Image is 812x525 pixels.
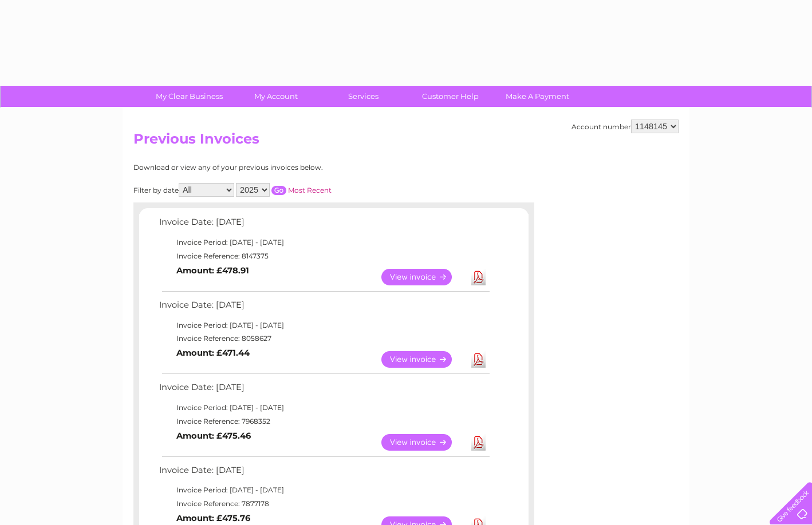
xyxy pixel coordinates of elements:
td: Invoice Date: [DATE] [156,380,491,401]
a: View [381,351,466,368]
td: Invoice Date: [DATE] [156,297,491,319]
td: Invoice Date: [DATE] [156,214,491,236]
td: Invoice Period: [DATE] - [DATE] [156,236,491,249]
a: View [381,434,466,451]
td: Invoice Period: [DATE] - [DATE] [156,483,491,497]
td: Invoice Period: [DATE] - [DATE] [156,401,491,415]
a: My Account [229,86,324,107]
a: My Clear Business [142,86,236,107]
a: View [381,269,466,285]
b: Amount: £471.44 [176,348,250,358]
td: Invoice Reference: 7877178 [156,497,491,511]
a: Download [471,269,486,285]
td: Invoice Date: [DATE] [156,463,491,484]
b: Amount: £475.46 [176,431,251,441]
td: Invoice Period: [DATE] - [DATE] [156,319,491,332]
a: Most Recent [288,186,332,194]
div: Filter by date [133,183,434,197]
b: Amount: £475.76 [176,513,250,523]
a: Services [316,86,411,107]
a: Customer Help [403,86,498,107]
a: Download [471,351,486,368]
div: Account number [571,120,679,133]
h2: Previous Invoices [133,131,679,153]
div: Download or view any of your previous invoices below. [133,164,434,172]
a: Download [471,434,486,451]
td: Invoice Reference: 8147375 [156,249,491,263]
td: Invoice Reference: 8058627 [156,332,491,345]
b: Amount: £478.91 [176,265,249,276]
td: Invoice Reference: 7968352 [156,415,491,428]
a: Make A Payment [490,86,585,107]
